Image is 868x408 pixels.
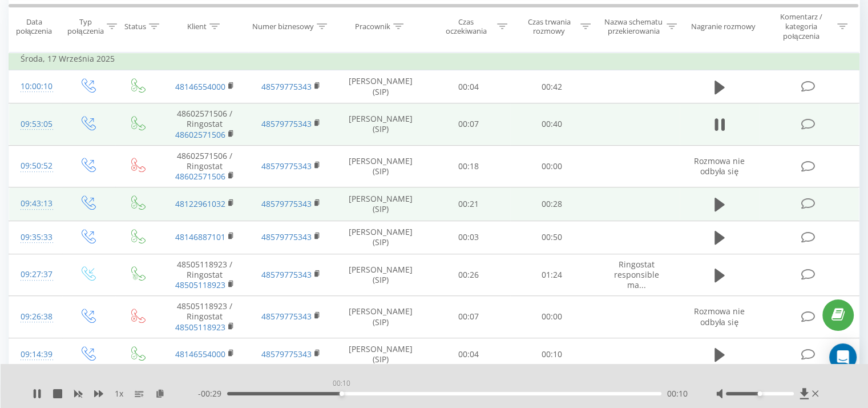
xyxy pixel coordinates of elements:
[334,187,427,221] td: [PERSON_NAME] (SIP)
[334,145,427,187] td: [PERSON_NAME] (SIP)
[67,17,103,36] div: Typ połączenia
[334,254,427,296] td: [PERSON_NAME] (SIP)
[334,221,427,254] td: [PERSON_NAME] (SIP)
[21,155,51,177] div: 09:50:52
[21,113,51,135] div: 09:53:05
[9,47,859,70] td: Środa, 17 Września 2025
[252,22,314,31] div: Numer biznesowy
[261,198,312,209] a: 48579775343
[261,269,312,280] a: 48579775343
[427,70,510,103] td: 00:04
[427,221,510,254] td: 00:03
[175,198,225,209] a: 48122961032
[510,187,593,221] td: 00:28
[261,81,312,92] a: 48579775343
[520,17,578,36] div: Czas trwania rozmowy
[427,296,510,338] td: 00:07
[510,103,593,146] td: 00:40
[355,22,390,31] div: Pracownik
[198,388,227,399] span: - 00:29
[427,338,510,371] td: 00:04
[510,338,593,371] td: 00:10
[115,388,123,399] span: 1 x
[175,349,225,359] a: 48146554000
[175,279,225,290] a: 48505118923
[667,388,688,399] span: 00:10
[162,103,248,146] td: 48602571506 / Ringostat
[21,306,51,328] div: 09:26:38
[510,70,593,103] td: 00:42
[162,296,248,338] td: 48505118923 / Ringostat
[261,349,312,359] a: 48579775343
[694,306,745,327] span: Rozmowa nie odbyła się
[334,103,427,146] td: [PERSON_NAME] (SIP)
[694,155,745,177] span: Rozmowa nie odbyła się
[510,145,593,187] td: 00:00
[334,296,427,338] td: [PERSON_NAME] (SIP)
[334,338,427,371] td: [PERSON_NAME] (SIP)
[330,375,353,391] div: 00:10
[21,226,51,249] div: 09:35:33
[261,118,312,129] a: 48579775343
[427,187,510,221] td: 00:21
[21,343,51,366] div: 09:14:39
[510,296,593,338] td: 00:00
[510,254,593,296] td: 01:24
[427,103,510,146] td: 00:07
[340,391,344,396] div: Accessibility label
[175,231,225,242] a: 48146887101
[21,75,51,98] div: 10:00:10
[604,17,664,36] div: Nazwa schematu przekierowania
[438,17,495,36] div: Czas oczekiwania
[261,231,312,242] a: 48579775343
[261,161,312,171] a: 48579775343
[829,343,857,371] div: Open Intercom Messenger
[614,259,659,290] span: Ringostat responsible ma...
[261,311,312,322] a: 48579775343
[334,70,427,103] td: [PERSON_NAME] (SIP)
[691,22,756,31] div: Nagranie rozmowy
[162,145,248,187] td: 48602571506 / Ringostat
[175,322,225,333] a: 48505118923
[510,221,593,254] td: 00:50
[175,171,225,182] a: 48602571506
[187,22,207,31] div: Klient
[175,129,225,140] a: 48602571506
[768,12,834,41] div: Komentarz / kategoria połączenia
[427,145,510,187] td: 00:18
[21,193,51,215] div: 09:43:13
[9,17,59,36] div: Data połączenia
[175,81,225,92] a: 48146554000
[162,254,248,296] td: 48505118923 / Ringostat
[427,254,510,296] td: 00:26
[124,22,146,31] div: Status
[757,391,762,396] div: Accessibility label
[21,263,51,286] div: 09:27:37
